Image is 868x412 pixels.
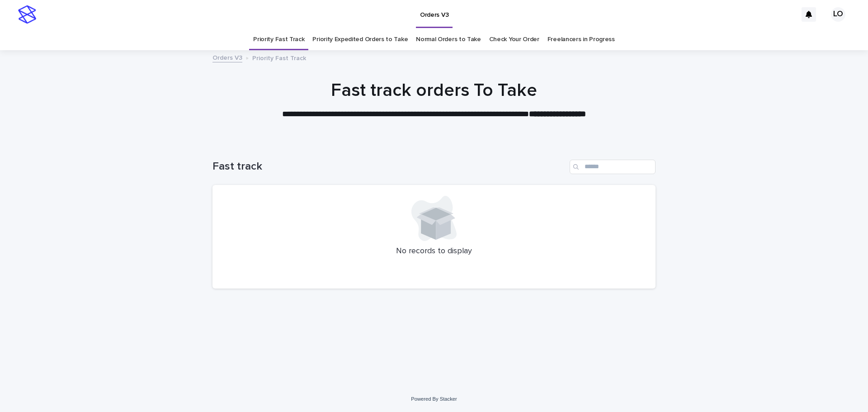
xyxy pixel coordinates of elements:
h1: Fast track orders To Take [212,80,656,101]
a: Check Your Order [489,29,539,50]
img: stacker-logo-s-only.png [18,5,36,24]
h1: Fast track [212,160,566,173]
a: Priority Expedited Orders to Take [312,29,408,50]
a: Normal Orders to Take [416,29,481,50]
p: No records to display [223,246,645,256]
div: LO [831,7,845,22]
a: Orders V3 [212,52,242,62]
input: Search [570,160,656,174]
a: Freelancers in Progress [547,29,615,50]
a: Priority Fast Track [253,29,304,50]
p: Priority Fast Track [252,52,306,62]
a: Powered By Stacker [411,396,457,402]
